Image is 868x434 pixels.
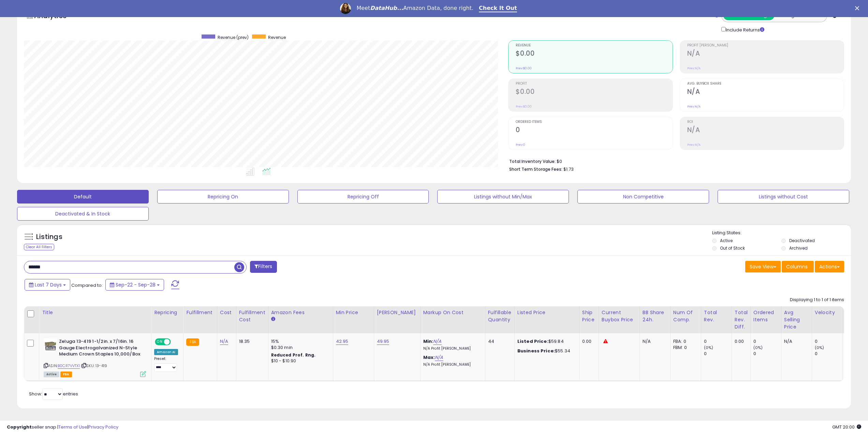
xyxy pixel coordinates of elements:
a: 49.95 [377,338,389,345]
button: Listings without Min/Max [437,190,569,204]
th: The percentage added to the cost of goods (COGS) that forms the calculator for Min & Max prices. [420,306,485,333]
span: $1.73 [563,166,574,172]
button: Sep-22 - Sep-28 [105,279,164,291]
div: 18.35 [239,338,263,345]
div: FBA: 0 [673,338,696,345]
div: Fulfillment Cost [239,309,265,323]
div: Avg Selling Price [784,309,809,331]
div: Clear All Filters [24,244,54,250]
small: Prev: N/A [687,143,701,147]
div: 0 [704,351,732,357]
button: Filters [250,261,277,273]
div: Close [855,6,862,10]
span: | SKU: 13-419 [81,363,107,368]
small: Prev: 0 [516,143,525,147]
span: Avg. Buybox Share [687,82,844,86]
span: Last 7 Days [35,281,62,288]
a: N/A [435,354,443,361]
button: Listings without Cost [718,190,849,204]
label: Archived [789,245,808,251]
div: Displaying 1 to 1 of 1 items [790,297,844,303]
div: Preset: [154,356,178,372]
a: 42.95 [336,338,349,345]
div: Ship Price [582,309,596,323]
div: Total Rev. [704,309,729,323]
div: Meet Amazon Data, done right. [356,5,473,12]
button: Non Competitive [577,190,709,204]
div: Velocity [815,309,840,316]
small: (0%) [815,345,824,350]
div: 44 [488,338,509,345]
span: Revenue [268,34,286,40]
span: Columns [786,263,808,270]
div: [PERSON_NAME] [377,309,417,316]
small: Amazon Fees. [271,316,275,322]
img: Profile image for Georgie [340,3,351,14]
h2: 0 [516,126,672,135]
div: Cost [220,309,233,316]
div: Amazon Fees [271,309,330,316]
div: Amazon AI [154,349,178,355]
h2: N/A [687,50,844,59]
div: 0 [753,351,781,357]
span: Show: entries [29,391,78,397]
div: Current Buybox Price [602,309,637,323]
div: Listed Price [517,309,576,316]
p: Listing States: [712,230,851,236]
b: Short Term Storage Fees: [509,166,562,172]
a: Terms of Use [58,424,87,430]
div: Ordered Items [753,309,778,323]
span: Sep-22 - Sep-28 [116,281,156,288]
div: 0.00 [735,338,745,345]
small: Prev: $0.00 [516,104,532,109]
span: ON [156,339,164,345]
button: Actions [815,261,844,272]
small: (0%) [753,345,763,350]
span: Profit [PERSON_NAME] [687,44,844,47]
h5: Listings [36,232,62,242]
h2: $0.00 [516,88,672,97]
button: Deactivated & In Stock [17,207,149,221]
div: 0 [815,338,842,345]
div: ASIN: [44,338,146,376]
button: Default [17,190,149,204]
h2: $0.00 [516,50,672,59]
i: DataHub... [370,5,403,11]
div: Total Rev. Diff. [735,309,748,331]
b: Min: [423,338,433,345]
strong: Copyright [7,424,32,430]
a: B0CR7VVTX1 [58,363,80,369]
b: Business Price: [517,348,555,354]
b: Max: [423,354,435,361]
a: N/A [433,338,441,345]
p: N/A Profit [PERSON_NAME] [423,346,480,351]
small: FBA [186,338,199,346]
b: Reduced Prof. Rng. [271,352,316,358]
small: Prev: N/A [687,104,701,109]
b: Zeluga 13-419 1-1/2in. x 7/16in. 16 Gauge Electrogalvanized N-Style Medium Crown Staples 10,000/Box [59,338,142,359]
img: 41uG8RkY99L._SL40_.jpg [44,338,57,352]
div: 0 [815,351,842,357]
b: Total Inventory Value: [509,158,556,164]
h2: N/A [687,126,844,135]
label: Deactivated [789,238,815,243]
div: FBM: 0 [673,345,696,351]
div: $10 - $10.90 [271,358,328,364]
div: BB Share 24h. [643,309,667,323]
a: Check It Out [479,5,517,12]
small: (0%) [704,345,713,350]
label: Active [720,238,733,243]
div: 15% [271,338,328,345]
small: Prev: $0.00 [516,66,532,70]
div: 0 [704,338,732,345]
span: Profit [516,82,672,86]
div: Num of Comp. [673,309,698,323]
span: 2025-10-6 20:00 GMT [832,424,861,430]
button: Save View [745,261,781,272]
span: ROI [687,120,844,124]
div: 0 [753,338,781,345]
div: $59.84 [517,338,574,345]
span: OFF [170,339,181,345]
div: 0.00 [582,338,593,345]
span: Revenue [516,44,672,47]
